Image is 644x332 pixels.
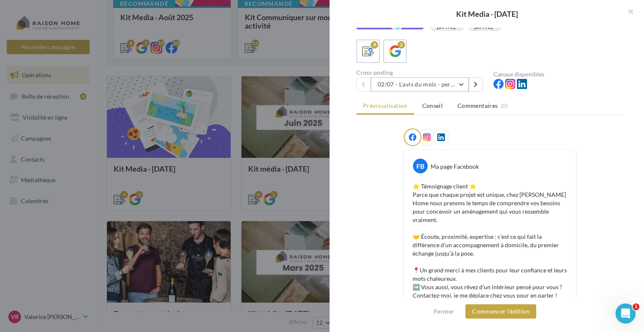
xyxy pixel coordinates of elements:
[356,70,487,76] div: Cross-posting
[431,306,457,316] button: Fermer
[501,102,508,109] span: (0)
[465,304,536,319] button: Commencer l'édition
[413,182,568,308] p: ⭐ Témoignage client ⭐ Parce que chaque projet est unique, chez [PERSON_NAME] Home nous prenons le...
[371,41,378,49] div: 9
[371,77,469,91] button: 02/07 - L'avis du mois - personnalisble
[633,303,639,310] span: 1
[493,71,624,77] div: Canaux disponibles
[422,102,443,109] span: Conseil
[457,102,498,110] span: Commentaires
[615,303,636,324] iframe: Intercom live chat
[397,41,405,49] div: 2
[431,162,479,171] div: Ma page Facebook
[343,10,631,18] div: Kit Media - [DATE]
[413,159,428,173] div: FB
